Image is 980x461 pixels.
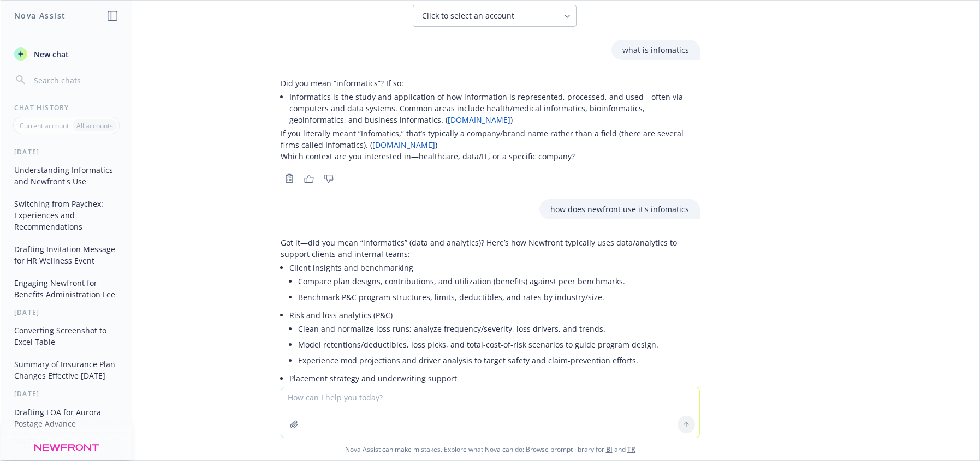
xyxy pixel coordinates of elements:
[281,128,700,151] p: If you literally meant “Infomatics,” that’s typically a company/brand name rather than a field (t...
[284,173,294,183] svg: Copy to clipboard
[10,321,123,351] button: Converting Screenshot to Excel Table
[281,77,700,89] p: Did you mean “informatics”? If so:
[1,437,132,446] div: [DATE]
[298,273,700,289] li: Compare plan designs, contributions, and utilization (benefits) against peer benchmarks.
[298,337,700,352] li: Model retentions/deductibles, loss picks, and total-cost-of-risk scenarios to guide program design.
[298,321,700,337] li: Clean and normalize loss runs; analyze frequency/severity, loss drivers, and trends.
[448,115,510,125] a: [DOMAIN_NAME]
[1,308,132,317] div: [DATE]
[20,121,69,130] p: Current account
[32,49,69,60] span: New chat
[289,89,700,128] li: Informatics is the study and application of how information is represented, processed, and used—o...
[10,161,123,190] button: Understanding Informatics and Newfront's Use
[1,147,132,157] div: [DATE]
[289,260,700,307] li: Client insights and benchmarking
[298,289,700,305] li: Benchmark P&C program structures, limits, deductibles, and rates by industry/size.
[1,103,132,112] div: Chat History
[14,10,66,21] h1: Nova Assist
[10,355,123,385] button: Summary of Insurance Plan Changes Effective [DATE]
[422,10,514,21] span: Click to select an account
[10,195,123,236] button: Switching from Paychex: Experiences and Recommendations
[622,44,689,56] p: what is infomatics
[550,203,689,215] p: how does newfront use it's infomatics
[298,384,700,400] li: Summarize exposures and loss performance for underwriter-ready submissions.
[281,237,700,260] p: Got it—did you mean “informatics” (data and analytics)? Here’s how Newfront typically uses data/a...
[413,5,577,27] button: Click to select an account
[10,44,123,64] button: New chat
[320,171,337,186] button: Thumbs down
[32,73,118,88] input: Search chats
[289,370,700,445] li: Placement strategy and underwriting support
[281,151,700,162] p: Which context are you interested in—healthcare, data/IT, or a specific company?
[372,140,435,150] a: [DOMAIN_NAME]
[10,403,123,433] button: Drafting LOA for Aurora Postage Advance
[5,438,975,460] span: Nova Assist can make mistakes. Explore what Nova can do: Browse prompt library for and
[76,121,113,130] p: All accounts
[627,445,635,454] a: TR
[10,274,123,303] button: Engaging Newfront for Benefits Administration Fee
[289,307,700,370] li: Risk and loss analytics (P&C)
[10,240,123,270] button: Drafting Invitation Message for HR Wellness Event
[1,389,132,398] div: [DATE]
[298,352,700,368] li: Experience mod projections and driver analysis to target safety and claim-prevention efforts.
[606,445,613,454] a: BI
